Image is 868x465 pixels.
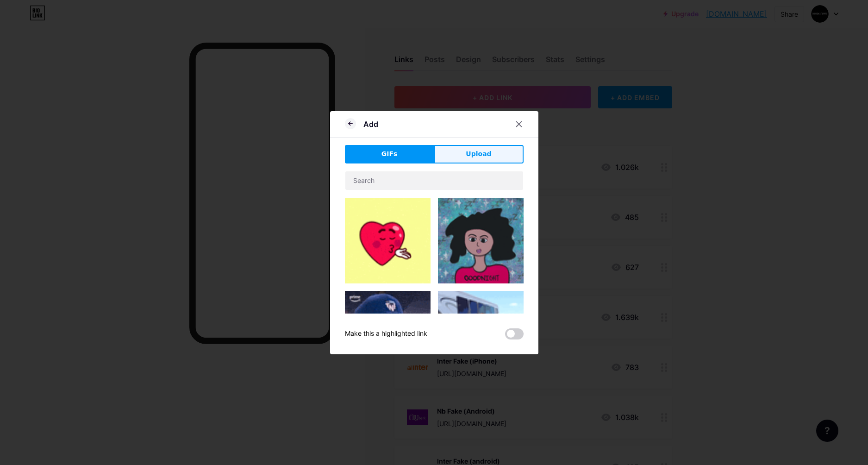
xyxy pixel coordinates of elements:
img: Gihpy [345,291,431,377]
img: Gihpy [438,291,524,379]
span: Upload [466,149,491,159]
div: Add [363,119,378,130]
button: GIFs [345,145,434,163]
span: GIFs [381,149,398,159]
img: Gihpy [438,198,524,283]
img: Gihpy [345,198,431,283]
button: Upload [434,145,524,163]
input: Search [345,171,523,190]
div: Make this a highlighted link [345,328,427,339]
